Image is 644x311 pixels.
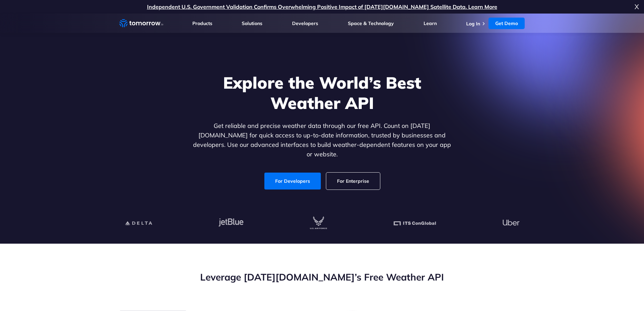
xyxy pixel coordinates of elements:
a: Get Demo [488,18,525,29]
a: Home link [119,18,163,28]
a: Products [192,20,212,26]
a: Space & Technology [348,20,394,26]
h1: Explore the World’s Best Weather API [192,72,453,113]
a: For Enterprise [326,173,380,190]
a: Log In [466,21,480,27]
h2: Leverage [DATE][DOMAIN_NAME]’s Free Weather API [119,271,525,284]
a: Independent U.S. Government Validation Confirms Overwhelming Positive Impact of [DATE][DOMAIN_NAM... [147,3,497,10]
a: Solutions [242,20,262,26]
a: Developers [292,20,318,26]
a: For Developers [264,173,321,190]
a: Learn [424,20,437,26]
p: Get reliable and precise weather data through our free API. Count on [DATE][DOMAIN_NAME] for quic... [192,121,453,159]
